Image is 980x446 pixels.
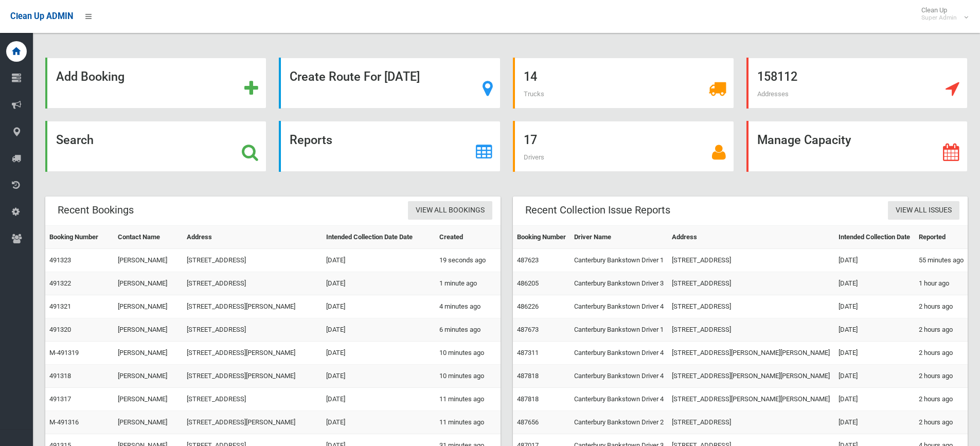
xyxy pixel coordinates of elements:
[668,249,834,272] td: [STREET_ADDRESS]
[570,365,668,388] td: Canterbury Bankstown Driver 4
[435,249,501,272] td: 19 seconds ago
[49,302,71,310] a: 491321
[45,200,146,220] header: Recent Bookings
[56,69,124,84] strong: Add Booking
[435,388,501,411] td: 11 minutes ago
[513,226,570,249] th: Booking Number
[834,388,914,411] td: [DATE]
[517,302,539,310] a: 486226
[524,90,544,98] span: Trucks
[888,201,959,220] a: View All Issues
[746,121,968,172] a: Manage Capacity
[435,295,501,318] td: 4 minutes ago
[668,365,834,388] td: [STREET_ADDRESS][PERSON_NAME][PERSON_NAME]
[435,342,501,365] td: 10 minutes ago
[49,279,71,287] a: 491322
[668,226,834,249] th: Address
[570,295,668,318] td: Canterbury Bankstown Driver 4
[834,249,914,272] td: [DATE]
[570,249,668,272] td: Canterbury Bankstown Driver 1
[290,69,420,84] strong: Create Route For [DATE]
[49,349,79,356] a: M-491319
[668,411,834,434] td: [STREET_ADDRESS]
[915,342,968,365] td: 2 hours ago
[10,11,73,21] span: Clean Up ADMIN
[915,249,968,272] td: 55 minutes ago
[114,226,183,249] th: Contact Name
[517,279,539,287] a: 486205
[834,272,914,295] td: [DATE]
[834,226,914,249] th: Intended Collection Date
[570,388,668,411] td: Canterbury Bankstown Driver 4
[668,318,834,342] td: [STREET_ADDRESS]
[435,226,501,249] th: Created
[183,365,322,388] td: [STREET_ADDRESS][PERSON_NAME]
[322,272,435,295] td: [DATE]
[322,226,435,249] th: Intended Collection Date Date
[183,388,322,411] td: [STREET_ADDRESS]
[45,226,114,249] th: Booking Number
[668,342,834,365] td: [STREET_ADDRESS][PERSON_NAME][PERSON_NAME]
[45,121,266,172] a: Search
[513,200,683,220] header: Recent Collection Issue Reports
[517,418,539,426] a: 487656
[322,411,435,434] td: [DATE]
[517,326,539,333] a: 487673
[757,90,789,98] span: Addresses
[183,249,322,272] td: [STREET_ADDRESS]
[570,342,668,365] td: Canterbury Bankstown Driver 4
[279,58,500,109] a: Create Route For [DATE]
[49,395,71,403] a: 491317
[114,249,183,272] td: [PERSON_NAME]
[49,418,79,426] a: M-491316
[49,256,71,264] a: 491323
[513,58,734,109] a: 14 Trucks
[183,342,322,365] td: [STREET_ADDRESS][PERSON_NAME]
[183,226,322,249] th: Address
[45,58,266,109] a: Add Booking
[513,121,734,172] a: 17 Drivers
[517,349,539,356] a: 487311
[322,388,435,411] td: [DATE]
[570,318,668,342] td: Canterbury Bankstown Driver 1
[435,318,501,342] td: 6 minutes ago
[322,318,435,342] td: [DATE]
[322,249,435,272] td: [DATE]
[183,318,322,342] td: [STREET_ADDRESS]
[570,226,668,249] th: Driver Name
[408,201,492,220] a: View All Bookings
[668,295,834,318] td: [STREET_ADDRESS]
[915,272,968,295] td: 1 hour ago
[834,295,914,318] td: [DATE]
[114,272,183,295] td: [PERSON_NAME]
[183,295,322,318] td: [STREET_ADDRESS][PERSON_NAME]
[757,133,851,147] strong: Manage Capacity
[114,342,183,365] td: [PERSON_NAME]
[435,365,501,388] td: 10 minutes ago
[921,14,957,22] small: Super Admin
[49,326,71,333] a: 491320
[114,318,183,342] td: [PERSON_NAME]
[834,342,914,365] td: [DATE]
[915,388,968,411] td: 2 hours ago
[916,6,967,22] span: Clean Up
[524,133,537,147] strong: 17
[757,69,797,84] strong: 158112
[915,318,968,342] td: 2 hours ago
[570,272,668,295] td: Canterbury Bankstown Driver 3
[114,365,183,388] td: [PERSON_NAME]
[668,272,834,295] td: [STREET_ADDRESS]
[322,365,435,388] td: [DATE]
[517,256,539,264] a: 487623
[183,272,322,295] td: [STREET_ADDRESS]
[435,411,501,434] td: 11 minutes ago
[114,295,183,318] td: [PERSON_NAME]
[114,388,183,411] td: [PERSON_NAME]
[322,342,435,365] td: [DATE]
[915,295,968,318] td: 2 hours ago
[915,365,968,388] td: 2 hours ago
[49,372,71,380] a: 491318
[570,411,668,434] td: Canterbury Bankstown Driver 2
[746,58,968,109] a: 158112 Addresses
[915,226,968,249] th: Reported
